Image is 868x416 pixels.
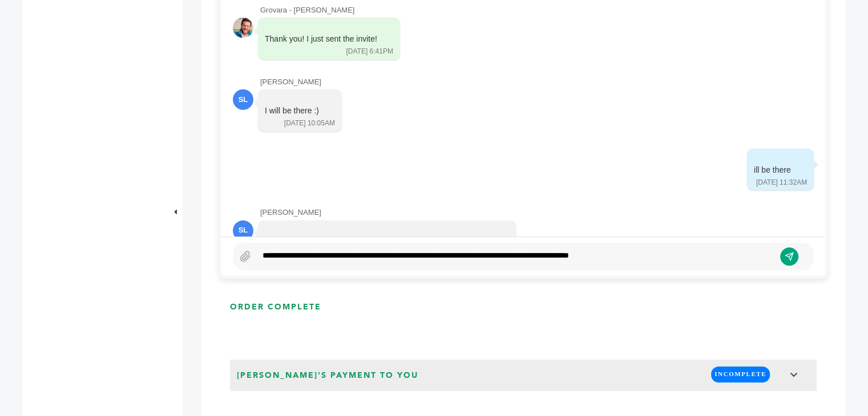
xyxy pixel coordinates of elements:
[346,47,393,56] div: [DATE] 6:41PM
[233,366,422,385] span: [PERSON_NAME]'s Payment to You
[233,89,253,110] div: SL
[711,366,770,382] span: INCOMPLETE
[284,119,335,128] div: [DATE] 10:05AM
[265,105,319,117] div: I will be there :)
[230,301,321,313] h3: ORDER COMPLETE
[265,34,377,45] div: Thank you! I just sent the invite!
[260,207,814,218] div: [PERSON_NAME]
[260,77,814,87] div: [PERSON_NAME]
[260,5,814,15] div: Grovara - [PERSON_NAME]
[756,178,807,187] div: [DATE] 11:32AM
[233,221,253,241] div: SL
[754,165,791,176] div: ill be there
